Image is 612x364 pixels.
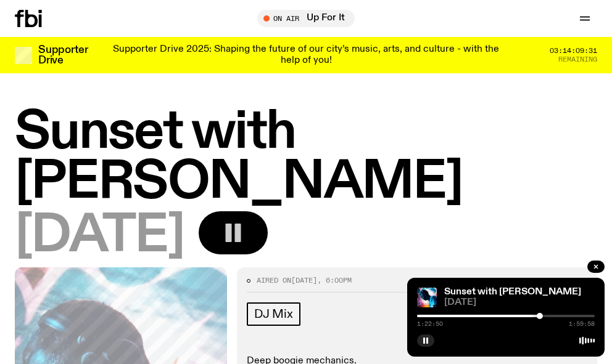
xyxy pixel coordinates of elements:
[317,275,352,285] span: , 6:00pm
[254,307,293,321] span: DJ Mix
[38,45,88,66] h3: Supporter Drive
[417,288,437,307] img: Simon Caldwell stands side on, looking downwards. He has headphones on. Behind him is a brightly ...
[558,56,597,63] span: Remaining
[550,47,597,54] span: 03:14:09:31
[444,298,595,307] span: [DATE]
[417,321,443,327] span: 1:22:50
[15,108,597,208] h1: Sunset with [PERSON_NAME]
[257,275,291,285] span: Aired on
[257,10,355,27] button: On AirUp For It
[291,275,317,285] span: [DATE]
[104,44,508,66] p: Supporter Drive 2025: Shaping the future of our city’s music, arts, and culture - with the help o...
[247,302,300,326] a: DJ Mix
[444,287,581,297] a: Sunset with [PERSON_NAME]
[569,321,595,327] span: 1:59:58
[15,211,184,261] span: [DATE]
